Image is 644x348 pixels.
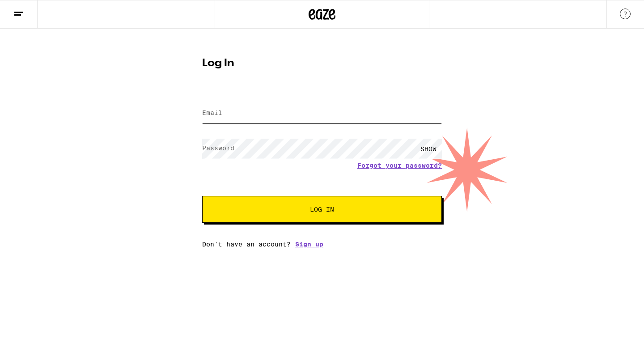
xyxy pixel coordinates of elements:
[310,206,334,212] span: Log In
[5,6,64,13] span: Hi. Need any help?
[357,162,442,169] a: Forgot your password?
[202,144,234,152] label: Password
[202,103,442,123] input: Email
[202,58,442,69] h1: Log In
[202,241,442,248] div: Don't have an account?
[295,241,323,248] a: Sign up
[415,139,442,159] div: SHOW
[202,109,222,116] label: Email
[202,196,442,223] button: Log In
